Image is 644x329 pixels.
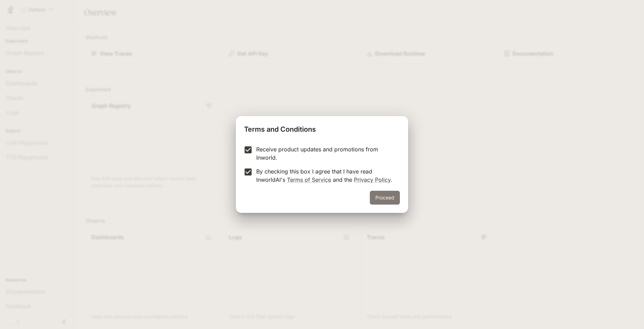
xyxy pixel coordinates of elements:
[256,145,394,162] p: Receive product updates and promotions from Inworld.
[256,167,394,184] p: By checking this box I agree that I have read InworldAI's and the .
[287,176,331,183] a: Terms of Service
[354,176,391,183] a: Privacy Policy
[236,116,408,140] h2: Terms and Conditions
[370,191,400,205] button: Proceed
